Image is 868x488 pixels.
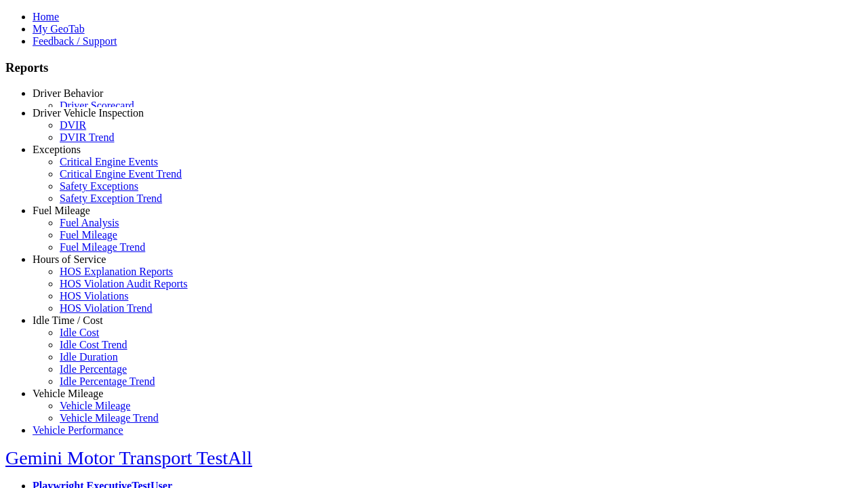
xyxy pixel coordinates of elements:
a: Fuel Mileage Trend [60,241,145,253]
a: Idle Cost Trend [60,339,127,350]
a: Feedback / Support [33,35,117,47]
a: Vehicle Mileage [60,400,130,411]
a: My GeoTab [33,23,85,35]
a: Safety Exception Trend [60,192,162,204]
a: Safety Exceptions [60,180,138,192]
a: DVIR Trend [60,131,114,143]
a: Critical Engine Events [60,156,158,167]
a: Idle Duration [60,351,118,363]
a: Hours of Service [33,253,106,265]
a: HOS Violation Trend [60,302,153,314]
a: Vehicle Performance [33,424,123,436]
a: Fuel Mileage [33,205,90,216]
a: Idle Time / Cost [33,314,103,326]
h3: Reports [5,60,863,75]
a: Exceptions [33,144,81,155]
a: Home [33,11,59,22]
a: HOS Explanation Reports [60,266,173,277]
a: Gemini Motor Transport TestAll [5,447,252,468]
a: Driver Scorecard [60,100,134,111]
a: Fuel Mileage [60,229,117,241]
a: Idle Percentage [60,363,127,375]
a: Vehicle Mileage Trend [60,412,159,424]
a: Idle Percentage Trend [60,375,155,387]
a: HOS Violation Audit Reports [60,278,188,289]
a: Fuel Analysis [60,217,119,228]
a: Vehicle Mileage [33,388,103,399]
a: Driver Behavior [33,87,103,99]
a: DVIR [60,119,86,131]
a: Idle Cost [60,327,99,338]
a: Critical Engine Event Trend [60,168,182,180]
a: HOS Violations [60,290,128,302]
a: Driver Vehicle Inspection [33,107,144,119]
